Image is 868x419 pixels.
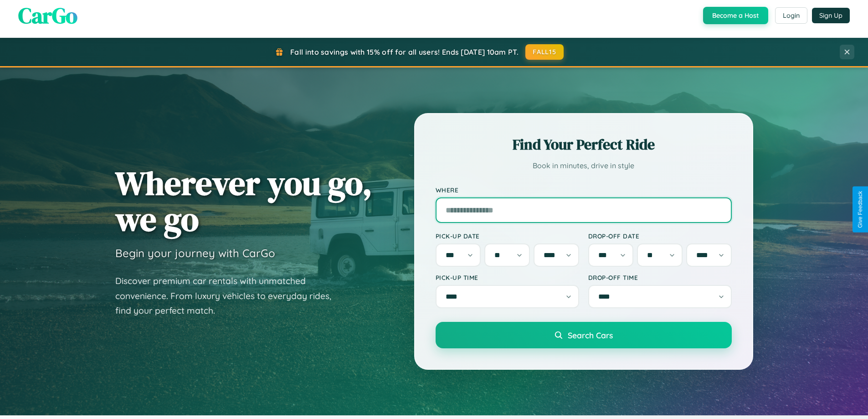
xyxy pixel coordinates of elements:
p: Discover premium car rentals with unmatched convenience. From luxury vehicles to everyday rides, ... [115,274,343,318]
h3: Begin your journey with CarGo [115,246,275,260]
span: Search Cars [568,330,613,340]
label: Where [436,186,732,194]
span: Fall into savings with 15% off for all users! Ends [DATE] 10am PT. [290,47,519,57]
span: CarGo [18,0,77,31]
button: Sign Up [812,8,850,23]
button: Login [775,7,807,24]
h2: Find Your Perfect Ride [436,134,732,155]
p: Book in minutes, drive in style [436,159,732,172]
button: Search Cars [436,322,732,348]
button: Become a Host [703,7,768,24]
label: Drop-off Time [588,274,732,281]
div: Give Feedback [857,191,863,228]
label: Pick-up Date [436,232,579,240]
label: Drop-off Date [588,232,732,240]
h1: Wherever you go, we go [115,165,372,237]
button: FALL15 [525,44,564,60]
iframe: Intercom live chat [9,388,31,410]
label: Pick-up Time [436,274,579,281]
